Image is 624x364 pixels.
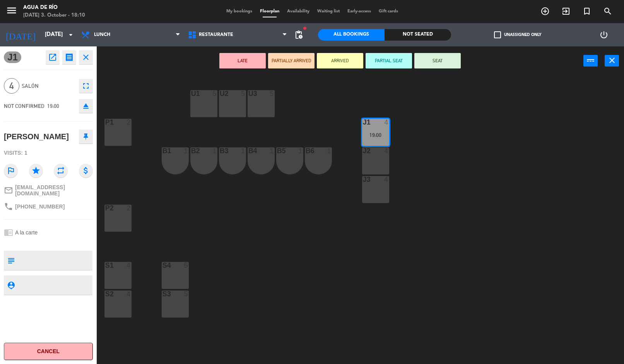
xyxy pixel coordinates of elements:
[318,29,385,41] div: All Bookings
[375,9,402,14] span: Gift cards
[23,12,85,19] div: [DATE] 3. October - 18:10
[6,5,17,16] i: menu
[94,32,110,38] span: Lunch
[556,5,576,18] span: WALK IN
[105,291,106,297] div: S2
[298,147,303,154] div: 1
[303,26,307,31] span: fiber_manual_record
[7,256,15,265] i: subject
[127,262,131,269] div: 4
[270,90,274,97] div: 5
[46,50,60,64] button: open_in_new
[317,53,363,68] button: ARRIVED
[494,31,541,38] label: Unassigned only
[7,281,15,289] i: person_pin
[212,90,217,97] div: 5
[248,90,249,97] div: U3
[184,147,188,154] div: 1
[127,119,131,126] div: 2
[127,291,131,297] div: 4
[127,205,131,212] div: 2
[184,291,188,297] div: 5
[4,103,44,109] span: NOT CONFIRMED
[79,79,93,93] button: fullscreen
[79,99,93,113] button: eject
[220,90,220,97] div: U2
[494,31,501,38] span: check_box_outline_blank
[4,146,93,160] div: Visits: 1
[362,132,389,138] div: 19:00
[79,50,93,64] button: close
[220,147,220,154] div: B3
[603,7,612,16] i: search
[313,9,344,14] span: Waiting list
[105,119,106,126] div: P1
[184,262,188,269] div: 5
[219,53,266,68] button: LATE
[414,53,461,68] button: SEAT
[48,53,57,62] i: open_in_new
[540,7,550,16] i: add_circle_outline
[294,30,303,39] span: pending_actions
[535,5,556,18] span: BOOK TABLE
[327,147,332,154] div: 1
[4,343,93,360] button: Cancel
[65,53,74,62] i: receipt
[4,78,19,94] span: 4
[62,50,76,64] button: receipt
[4,164,18,178] i: outlined_flag
[4,130,69,143] div: [PERSON_NAME]
[366,53,412,68] button: PARTIAL SEAT
[81,101,91,111] i: eject
[605,55,619,67] button: close
[79,164,93,178] i: attach_money
[241,147,246,154] div: 1
[344,9,375,14] span: Early-access
[384,119,389,126] div: 4
[15,203,65,210] span: [PHONE_NUMBER]
[4,202,13,211] i: phone
[22,82,75,91] span: Salón
[384,147,389,154] div: 4
[47,103,59,109] span: 19:00
[212,147,217,154] div: 1
[363,119,363,126] div: J1
[105,262,106,269] div: S1
[15,229,38,236] span: A la carte
[4,228,13,237] i: chrome_reader_mode
[4,51,21,63] span: J1
[4,186,13,195] i: mail_outline
[81,81,91,91] i: fullscreen
[105,205,106,212] div: P2
[81,53,91,62] i: close
[4,184,93,197] a: mail_outline[EMAIL_ADDRESS][DOMAIN_NAME]
[54,164,68,178] i: repeat
[66,30,75,39] i: arrow_drop_down
[385,29,451,41] div: Not seated
[248,147,249,154] div: B4
[256,9,283,14] span: Floorplan
[582,7,592,16] i: turned_in_not
[561,7,571,16] i: exit_to_app
[268,53,315,68] button: PARTIALLY ARRIVED
[241,90,246,97] div: 5
[23,4,85,12] div: Agua de río
[199,32,233,38] span: Restaurante
[222,9,256,14] span: My bookings
[599,30,609,39] i: power_settings_new
[576,5,597,18] span: Special reservation
[15,184,93,197] span: [EMAIL_ADDRESS][DOMAIN_NAME]
[6,5,17,19] button: menu
[597,5,618,18] span: SEARCH
[283,9,313,14] span: Availability
[363,147,363,154] div: J2
[583,55,598,67] button: power_input
[29,164,43,178] i: star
